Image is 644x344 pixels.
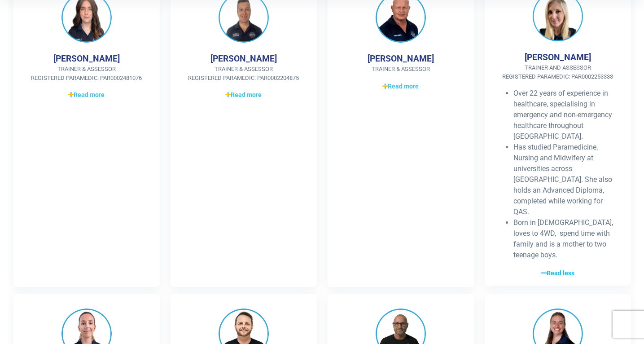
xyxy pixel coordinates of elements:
span: Read more [68,90,105,100]
li: Has studied Paramedicine, Nursing and Midwifery at universities across [GEOGRAPHIC_DATA]. She als... [513,142,617,217]
a: Read more [28,89,145,100]
span: Trainer & Assessor Registered Paramedic: PAR0002204875 [185,65,302,82]
li: Born in [DEMOGRAPHIC_DATA], loves to 4WD, spend time with family and is a mother to two teenage b... [513,217,617,260]
span: Read more [225,90,262,100]
span: Read more [382,82,419,91]
h4: [PERSON_NAME] [525,52,591,62]
span: Trainer & Assessor Registered Paramedic: PAR0002481076 [28,65,145,82]
a: Read more [185,89,302,100]
h4: [PERSON_NAME] [368,53,434,64]
h4: [PERSON_NAME] [53,53,120,64]
span: Read less [541,269,574,278]
span: Trainer and Assessor Registered Paramedic: PAR0002253333 [499,63,617,81]
h4: [PERSON_NAME] [210,53,277,64]
li: Over 22 years of experience in healthcare, specialising in emergency and non-emergency healthcare... [513,88,617,142]
a: Read more [342,81,460,92]
span: Trainer & Assessor [342,65,460,74]
a: Read less [499,268,617,278]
